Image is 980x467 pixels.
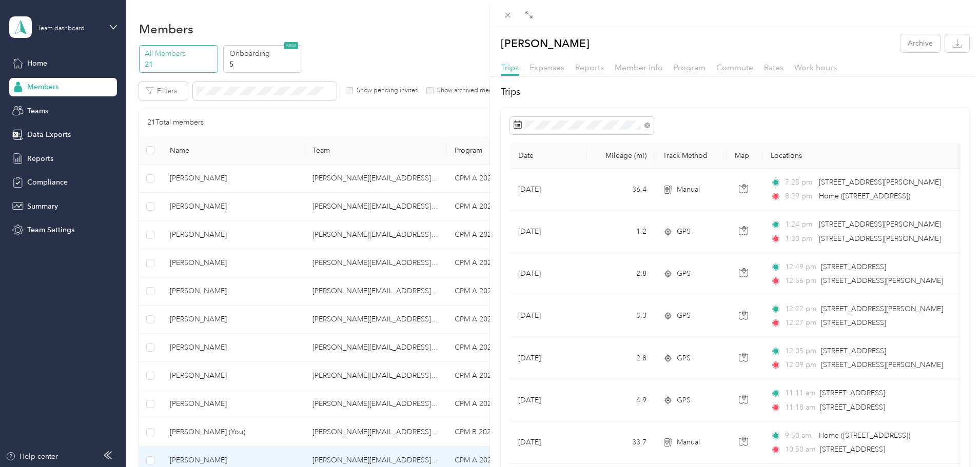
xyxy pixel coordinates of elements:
iframe: Everlance-gr Chat Button Frame [923,410,980,467]
span: [STREET_ADDRESS] [820,389,885,397]
span: 11:11 am [785,388,815,399]
span: [STREET_ADDRESS][PERSON_NAME] [821,276,943,285]
td: [DATE] [510,211,587,253]
span: [STREET_ADDRESS][PERSON_NAME] [821,360,943,369]
span: [STREET_ADDRESS] [820,445,885,454]
span: GPS [677,226,691,237]
span: Trips [501,63,519,72]
span: 1:30 pm [785,233,814,245]
th: Track Method [655,143,727,169]
span: [STREET_ADDRESS] [821,262,886,271]
span: 7:25 pm [785,177,814,188]
span: 9:50 am [785,430,814,441]
span: 12:05 pm [785,346,816,357]
span: [STREET_ADDRESS][PERSON_NAME] [821,304,943,313]
span: Rates [764,63,783,72]
td: [DATE] [510,337,587,379]
span: Home ([STREET_ADDRESS]) [819,192,910,200]
td: [DATE] [510,253,587,295]
td: 2.8 [587,253,655,295]
span: Reports [575,63,604,72]
span: 10:50 am [785,444,815,455]
span: GPS [677,268,691,279]
h2: Trips [501,85,969,99]
span: [STREET_ADDRESS][PERSON_NAME] [819,220,941,229]
th: Date [510,143,587,169]
span: 12:56 pm [785,275,816,287]
span: Program [674,63,705,72]
span: 1:24 pm [785,219,814,230]
td: 4.9 [587,379,655,421]
td: [DATE] [510,169,587,211]
span: 12:27 pm [785,317,816,329]
span: Commute [716,63,753,72]
td: 1.2 [587,211,655,253]
span: GPS [677,353,691,364]
th: Mileage (mi) [587,143,655,169]
th: Map [727,143,762,169]
span: Manual [677,437,700,448]
span: Home ([STREET_ADDRESS]) [819,431,910,440]
td: 33.7 [587,422,655,464]
span: [STREET_ADDRESS] [821,347,886,355]
span: 11:18 am [785,402,815,413]
td: 36.4 [587,169,655,211]
td: [DATE] [510,295,587,337]
span: GPS [677,395,691,406]
td: [DATE] [510,422,587,464]
span: Manual [677,184,700,195]
span: 8:29 pm [785,191,814,202]
span: 12:22 pm [785,303,816,315]
td: [DATE] [510,379,587,421]
span: Member info [615,63,663,72]
span: Work hours [794,63,837,72]
span: [STREET_ADDRESS] [820,403,885,412]
span: Expenses [530,63,564,72]
span: GPS [677,310,691,321]
span: [STREET_ADDRESS] [821,318,886,327]
span: [STREET_ADDRESS][PERSON_NAME] [819,234,941,243]
span: [STREET_ADDRESS][PERSON_NAME] [819,178,941,187]
td: 3.3 [587,295,655,337]
p: [PERSON_NAME] [501,34,590,52]
td: 2.8 [587,337,655,379]
span: 12:49 pm [785,261,816,273]
button: Archive [900,34,940,52]
span: 12:09 pm [785,359,816,371]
